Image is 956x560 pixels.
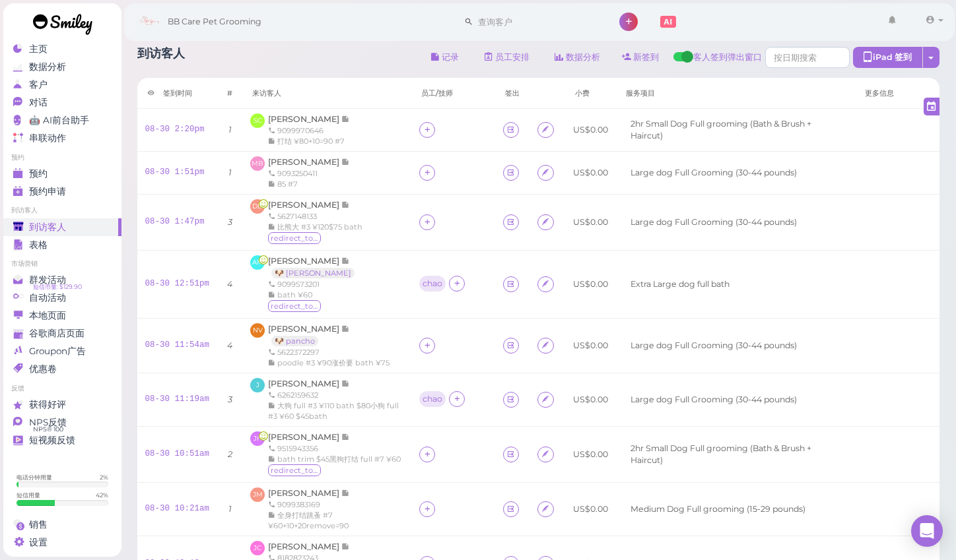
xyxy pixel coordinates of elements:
[341,324,350,334] span: 记录
[627,167,800,179] li: Large dog Full Grooming (30-44 pounds)
[627,394,800,406] li: Large dog Full Grooming (30-44 pounds)
[250,541,265,555] span: JC
[250,156,265,171] span: MB
[227,279,232,289] i: 4
[853,47,923,68] div: iPad 签到
[268,464,321,476] span: redirect_to_google
[277,290,312,299] span: bath ¥60
[268,379,350,389] a: [PERSON_NAME]
[3,534,121,551] a: 设置
[100,473,108,482] div: 2 %
[29,346,86,357] span: Groupon广告
[29,274,66,286] span: 群发活动
[420,47,470,68] button: 记录
[137,78,218,109] th: 签到时间
[419,276,449,293] div: chao
[29,186,66,197] span: 预约申请
[268,432,341,442] span: [PERSON_NAME]
[137,47,185,71] h1: 到访客人
[3,384,121,393] li: 反馈
[268,200,350,210] a: [PERSON_NAME]
[268,542,350,551] a: [PERSON_NAME]
[473,47,541,68] a: 员工安排
[3,325,121,342] a: 谷歌商店页面
[627,118,847,142] li: 2hr Small Dog Full grooming (Bath & Brush + Haircut)
[145,125,205,134] a: 08-30 2:20pm
[277,222,362,232] span: 比熊大 #3 ¥120$75 bath
[3,58,121,76] a: 数据分析
[268,125,350,136] div: 9099970646
[341,157,350,167] span: 记录
[268,511,349,530] span: 全身打结跳蚤 #7 ¥60+10+20remove=90
[227,88,232,98] div: #
[29,292,66,303] span: 自动活动
[565,152,616,195] td: US$0.00
[627,278,733,290] li: Extra Large dog full bath
[341,542,350,551] span: 记录
[268,114,341,124] span: [PERSON_NAME]
[271,336,318,346] a: 🐶 pancho
[29,133,66,144] span: 串联动作
[3,271,121,289] a: 群发活动 短信币量: $129.90
[3,218,121,236] a: 到访客人
[228,504,232,514] i: 1
[495,78,529,109] th: 签出
[268,390,403,400] div: 6262159632
[29,363,57,375] span: 优惠卷
[473,11,601,32] input: 查询客户
[277,358,390,367] span: poodle #3 ¥90涨价要 bath ¥75
[29,435,75,446] span: 短视频反馈
[616,78,855,109] th: 服务项目
[627,503,809,515] li: Medium Dog Full grooming (15-29 pounds)
[268,443,401,454] div: 9515943356
[145,217,205,226] a: 08-30 1:47pm
[268,324,341,334] span: [PERSON_NAME]
[250,199,265,214] span: DB
[228,394,232,404] i: 3
[268,200,341,210] span: [PERSON_NAME]
[341,256,350,266] span: 记录
[565,318,616,373] td: US$0.00
[565,482,616,536] td: US$0.00
[693,51,762,71] span: 客人签到弹出窗口
[3,111,121,129] a: 🤖 AI前台助手
[3,360,121,378] a: 优惠卷
[271,268,355,278] a: 🐶 [PERSON_NAME]
[3,289,121,307] a: 自动活动
[544,47,611,68] a: 数据分析
[565,195,616,251] td: US$0.00
[277,137,345,146] span: 打结 ¥80+10=90 #7
[277,454,401,464] span: bath trim $45黑狗打结 full #7 ¥60
[3,129,121,147] a: 串联动作
[423,279,442,288] div: chao
[33,282,82,292] span: 短信币量: $129.90
[29,399,66,410] span: 获得好评
[250,487,265,502] span: JM
[541,340,550,350] i: Agreement form
[17,491,40,499] div: 短信用量
[627,443,847,466] li: 2hr Small Dog Full grooming (Bath & Brush + Haircut)
[541,394,550,404] i: Agreement form
[565,109,616,152] td: US$0.00
[3,183,121,201] a: 预约申请
[250,255,265,270] span: AM
[3,94,121,111] a: 对话
[33,424,63,435] span: NPS® 100
[411,78,495,109] th: 员工/技师
[341,488,350,498] span: 记录
[3,414,121,431] a: NPS反馈 NPS® 100
[29,222,66,233] span: 到访客人
[96,491,108,499] div: 42 %
[565,426,616,482] td: US$0.00
[268,168,350,179] div: 9093250411
[268,324,350,346] a: [PERSON_NAME] 🐶 pancho
[341,432,350,442] span: 记录
[268,401,399,421] span: 大狗 full #3 ¥110 bath $80小狗 full #3 ¥60 $45bath
[541,125,550,135] i: Agreement form
[541,217,550,227] i: Agreement form
[855,78,939,109] th: 更多信息
[541,449,550,459] i: Agreement form
[29,61,66,73] span: 数据分析
[341,379,350,389] span: 记录
[228,217,232,227] i: 3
